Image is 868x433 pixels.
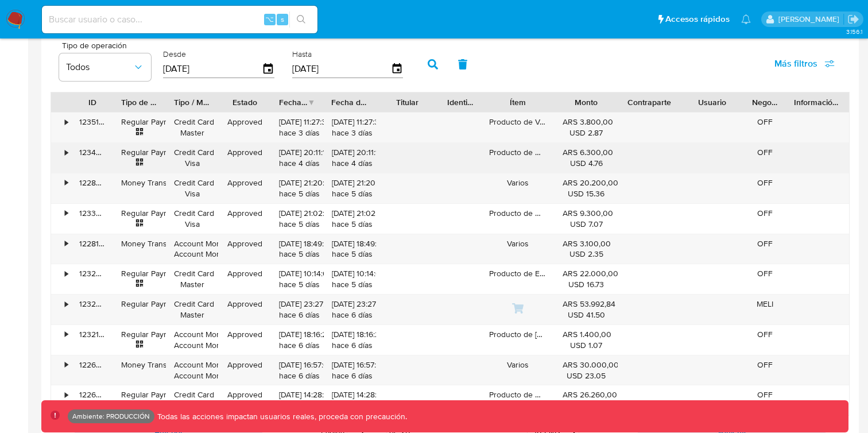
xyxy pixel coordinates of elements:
span: Accesos rápidos [665,13,730,25]
a: Salir [847,13,859,25]
input: Buscar usuario o caso... [42,12,317,27]
a: Notificaciones [741,14,751,24]
p: Todas las acciones impactan usuarios reales, proceda con precaución. [154,411,407,422]
p: Ambiente: PRODUCCIÓN [72,414,150,419]
button: search-icon [289,11,313,28]
span: s [281,14,284,25]
span: 3.156.1 [846,27,862,36]
p: joaquin.dolcemascolo@mercadolibre.com [778,14,843,25]
span: ⌥ [265,14,274,25]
